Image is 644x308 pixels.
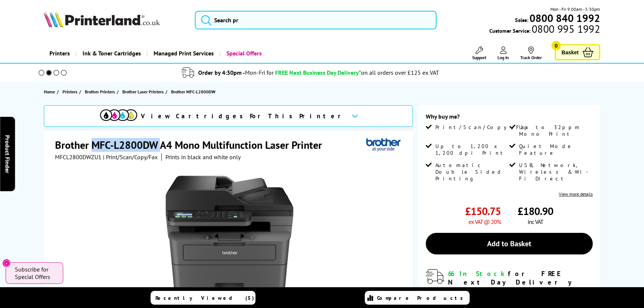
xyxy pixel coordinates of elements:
a: Basket 0 [555,44,600,60]
span: USB, Network, Wireless & Wi-Fi Direct [519,162,591,182]
div: modal_delivery [426,269,593,304]
span: Brother MFC-L2800DW [171,88,215,96]
span: Automatic Double Sided Printing [435,162,508,182]
a: Ink & Toner Cartridges [75,44,146,63]
span: Quiet Mode Feature [519,143,591,156]
span: Support [472,55,486,60]
span: Basket [561,47,579,57]
span: Order by 4:30pm - [198,69,274,76]
span: Mon - Fri 9:00am - 5:30pm [550,6,600,13]
div: on all orders over £125 ex VAT [361,69,439,76]
a: Compare Products [365,291,470,305]
span: 0800 995 1992 [531,25,600,32]
input: Search pr [195,11,437,29]
span: 0 [551,41,561,50]
img: Brother [366,138,400,152]
li: modal_delivery [28,66,592,79]
span: £150.75 [465,204,501,218]
div: Why buy me? [426,113,593,124]
a: Printerland Logo [44,11,186,29]
div: for FREE Next Day Delivery [448,269,593,286]
span: Brother Laser Printers [122,88,164,96]
span: Home [44,88,55,96]
span: MFCL2800DWZU1 [55,153,102,161]
span: Print/Scan/Copy/Fax [435,124,531,131]
a: Home [44,88,57,96]
span: Up to 1,200 x 1,200 dpi Print [435,143,508,156]
h1: Brother MFC-L2800DW A4 Mono Multifunction Laser Printer [55,138,329,152]
a: Log In [498,46,509,60]
span: View Cartridges For This Printer [141,112,345,120]
a: Brother Laser Printers [122,88,165,96]
a: Add to Basket [426,233,593,254]
i: Prints in black and white only [165,153,241,161]
a: Special Offers [219,44,267,63]
button: Close [2,259,11,267]
a: Track Order [520,46,542,60]
b: 0800 840 1992 [529,11,600,25]
span: Recently Viewed (5) [155,295,254,301]
span: FREE Next Business Day Delivery* [275,69,361,76]
img: cmyk-icon.svg [100,109,137,121]
span: Mon-Fri for [245,69,274,76]
span: Log In [498,55,509,60]
a: 0800 840 1992 [528,15,600,22]
a: Managed Print Services [146,44,219,63]
span: £180.90 [518,204,553,218]
span: Up to 32ppm Mono Print [519,124,591,137]
span: Sales: [515,16,528,23]
span: Product Finder [4,135,11,173]
span: Customer Service: [489,25,600,34]
a: Support [472,46,486,60]
span: Ink & Toner Cartridges [83,44,141,63]
a: Recently Viewed (5) [151,291,255,305]
a: Brother Printers [85,88,117,96]
span: ex VAT @ 20% [468,218,501,225]
a: View more details [559,191,593,197]
span: Subscribe for Special Offers [15,266,56,280]
span: Printers [62,88,77,96]
a: Printers [44,44,75,63]
span: Compare Products [377,295,467,301]
span: | Print/Scan/Copy/Fax [103,153,158,161]
a: Brother MFC-L2800DW [171,88,217,96]
img: Printerland Logo [44,11,160,28]
span: 66 In Stock [448,269,508,278]
a: Printers [62,88,79,96]
span: Brother Printers [85,88,115,96]
span: inc VAT [528,218,543,225]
